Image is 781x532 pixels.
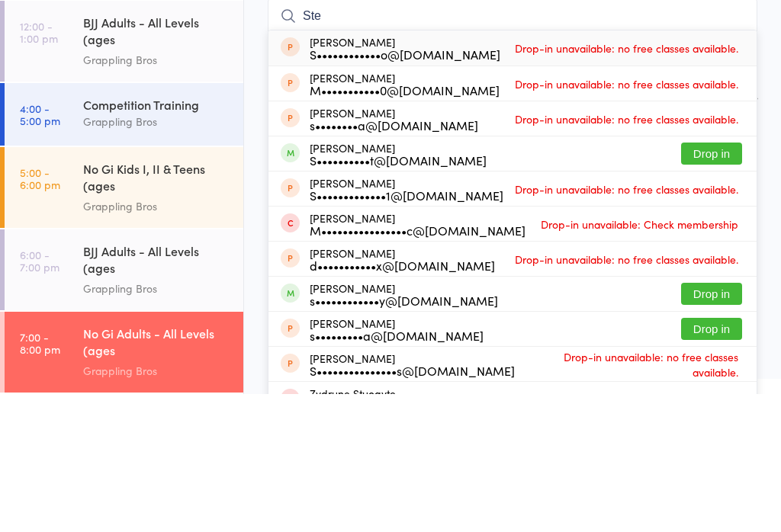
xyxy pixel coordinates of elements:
[310,257,478,269] div: s••••••••a@[DOMAIN_NAME]
[310,397,495,409] div: d•••••••••••x@[DOMAIN_NAME]
[110,108,185,125] div: Any location
[310,490,515,514] div: [PERSON_NAME]
[83,335,230,353] div: Grappling Bros
[310,432,498,444] div: s••••••••••••y@[DOMAIN_NAME]
[511,210,742,233] span: Drop-in unavailable: no free classes available.
[83,189,230,207] div: Grappling Bros
[310,174,500,198] div: [PERSON_NAME]
[110,83,185,108] div: At
[310,222,500,234] div: M•••••••••••0@[DOMAIN_NAME]
[681,456,742,478] button: Drop in
[83,500,230,518] div: Grappling Bros
[20,108,57,125] a: [DATE]
[5,285,243,366] a: 5:00 -6:00 pmNo Gi Kids I, II & Teens (ages [DEMOGRAPHIC_DATA])Grappling Bros
[268,100,757,115] span: Brazilian Jiu Jitsu - Adults
[537,351,742,373] span: Drop-in unavailable: Check membership
[20,469,60,493] time: 7:00 - 8:00 pm
[310,327,503,339] div: S•••••••••••••1@[DOMAIN_NAME]
[515,483,742,521] span: Drop-in unavailable: no free classes available.
[5,139,243,220] a: 12:00 -1:00 pmBJJ Adults - All Levels (ages [DEMOGRAPHIC_DATA]+)Grappling Bros
[310,315,503,339] div: [PERSON_NAME]
[83,380,230,418] div: BJJ Adults - All Levels (ages [DEMOGRAPHIC_DATA]+)
[310,502,515,514] div: S•••••••••••••••s@[DOMAIN_NAME]
[20,240,60,264] time: 4:00 - 5:00 pm
[83,298,230,335] div: No Gi Kids I, II & Teens (ages [DEMOGRAPHIC_DATA])
[310,245,478,269] div: [PERSON_NAME]
[268,21,757,46] h2: No Gi Adults - All Levels (age… Check-in
[310,292,487,304] div: S••••••••••t@[DOMAIN_NAME]
[20,83,95,108] div: Events for
[20,386,59,411] time: 6:00 - 7:00 pm
[20,158,58,182] time: 12:00 - 1:00 pm
[511,175,742,197] span: Drop-in unavailable: no free classes available.
[681,421,742,443] button: Drop in
[15,11,72,68] img: Grappling Bros Belconnen
[681,280,742,303] button: Drop in
[511,316,742,338] span: Drop-in unavailable: no free classes available.
[268,54,734,69] span: [DATE] 7:00pm
[5,367,243,448] a: 6:00 -7:00 pmBJJ Adults - All Levels (ages [DEMOGRAPHIC_DATA]+)Grappling Bros
[83,234,230,251] div: Competition Training
[83,152,230,189] div: BJJ Adults - All Levels (ages [DEMOGRAPHIC_DATA]+)
[310,210,500,234] div: [PERSON_NAME]
[268,136,757,171] input: Search
[310,350,525,374] div: [PERSON_NAME]
[310,420,498,444] div: [PERSON_NAME]
[83,463,230,500] div: No Gi Adults - All Levels (ages [DEMOGRAPHIC_DATA]+)
[310,362,525,374] div: M••••••••••••••••c@[DOMAIN_NAME]
[5,450,243,530] a: 7:00 -8:00 pmNo Gi Adults - All Levels (ages [DEMOGRAPHIC_DATA]+)Grappling Bros
[310,455,484,479] div: [PERSON_NAME]
[268,69,734,85] span: Grappling Bros
[310,467,484,479] div: s•••••••••a@[DOMAIN_NAME]
[5,221,243,284] a: 4:00 -5:00 pmCompetition TrainingGrappling Bros
[310,385,495,409] div: [PERSON_NAME]
[83,418,230,435] div: Grappling Bros
[268,85,734,100] span: Belconnen
[310,280,487,304] div: [PERSON_NAME]
[310,186,500,198] div: S••••••••••••o@[DOMAIN_NAME]
[511,245,742,268] span: Drop-in unavailable: no free classes available.
[511,386,742,409] span: Drop-in unavailable: no free classes available.
[20,304,60,328] time: 5:00 - 6:00 pm
[83,251,230,268] div: Grappling Bros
